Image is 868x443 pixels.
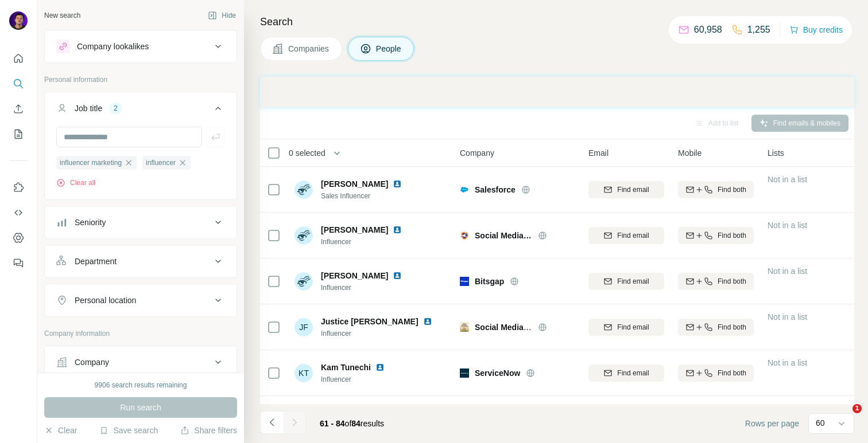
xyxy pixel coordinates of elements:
[320,419,345,428] span: 61 - 84
[45,33,237,60] button: Company lookalikes
[694,23,722,37] p: 60,958
[200,7,244,24] button: Hide
[260,14,854,30] h4: Search
[768,221,807,230] span: Not in a list
[768,175,807,184] span: Not in a list
[294,272,313,291] img: Avatar
[75,217,106,228] div: Seniority
[423,317,432,326] img: LinkedIn logo
[321,237,406,247] span: Influencer
[321,224,388,236] span: [PERSON_NAME]
[260,77,854,107] iframe: Banner
[393,225,402,234] img: LinkedIn logo
[768,358,807,367] span: Not in a list
[678,364,754,382] button: Find both
[260,411,283,434] button: Navigate to previous page
[588,319,664,336] button: Find email
[718,322,746,332] span: Find both
[9,73,28,94] button: Search
[180,425,237,436] button: Share filters
[678,319,754,336] button: Find both
[768,147,784,159] span: Lists
[460,277,469,286] img: Logo of Bitsgap
[747,23,770,37] p: 1,255
[475,184,516,195] span: Salesforce
[321,178,388,190] span: [PERSON_NAME]
[393,271,402,280] img: LinkedIn logo
[289,147,325,159] span: 0 selected
[321,362,371,373] span: Kam Tunechi
[109,103,122,113] div: 2
[345,419,352,428] span: of
[321,191,406,201] span: Sales Influencer
[75,103,102,114] div: Job title
[45,95,237,127] button: Job title2
[816,417,825,429] p: 60
[9,11,28,30] img: Avatar
[617,230,649,241] span: Find email
[460,231,469,240] img: Logo of Social Media Today
[44,10,80,21] div: New search
[44,75,237,85] p: Personal information
[475,276,504,287] span: Bitsgap
[294,181,313,199] img: Avatar
[351,419,361,428] span: 84
[9,99,28,119] button: Enrich CSV
[95,380,187,390] div: 9906 search results remaining
[475,323,562,332] span: Social Media Examiner
[745,418,799,429] span: Rows per page
[75,356,109,368] div: Company
[9,253,28,273] button: Feedback
[77,41,149,52] div: Company lookalikes
[320,419,384,428] span: results
[60,158,122,168] span: influencer marketing
[768,266,807,276] span: Not in a list
[460,185,469,194] img: Logo of Salesforce
[9,177,28,198] button: Use Surfe on LinkedIn
[9,124,28,144] button: My lists
[321,270,388,281] span: [PERSON_NAME]
[460,323,469,332] img: Logo of Social Media Examiner
[9,48,28,69] button: Quick start
[475,230,532,241] span: Social Media [DATE]
[588,364,664,382] button: Find email
[56,178,95,188] button: Clear all
[44,425,77,436] button: Clear
[789,22,843,38] button: Buy credits
[9,228,28,248] button: Dashboard
[588,227,664,244] button: Find email
[321,374,389,385] span: Influencer
[294,226,313,245] img: Avatar
[75,256,117,267] div: Department
[588,273,664,290] button: Find email
[617,368,649,378] span: Find email
[460,147,494,159] span: Company
[375,363,385,372] img: LinkedIn logo
[146,158,176,168] span: influencer
[617,322,649,332] span: Find email
[294,318,313,336] div: JF
[768,312,807,322] span: Not in a list
[475,367,520,379] span: ServiceNow
[294,364,313,382] div: KT
[678,273,754,290] button: Find both
[678,147,702,159] span: Mobile
[45,209,237,236] button: Seniority
[718,368,746,378] span: Find both
[718,276,746,287] span: Find both
[75,295,136,306] div: Personal location
[678,181,754,198] button: Find both
[45,287,237,314] button: Personal location
[9,202,28,223] button: Use Surfe API
[393,179,402,189] img: LinkedIn logo
[99,425,158,436] button: Save search
[852,404,862,413] span: 1
[588,181,664,198] button: Find email
[718,230,746,241] span: Find both
[45,348,237,376] button: Company
[460,368,469,378] img: Logo of ServiceNow
[718,185,746,195] span: Find both
[376,43,402,54] span: People
[321,328,437,339] span: Influencer
[321,316,418,327] span: Justice [PERSON_NAME]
